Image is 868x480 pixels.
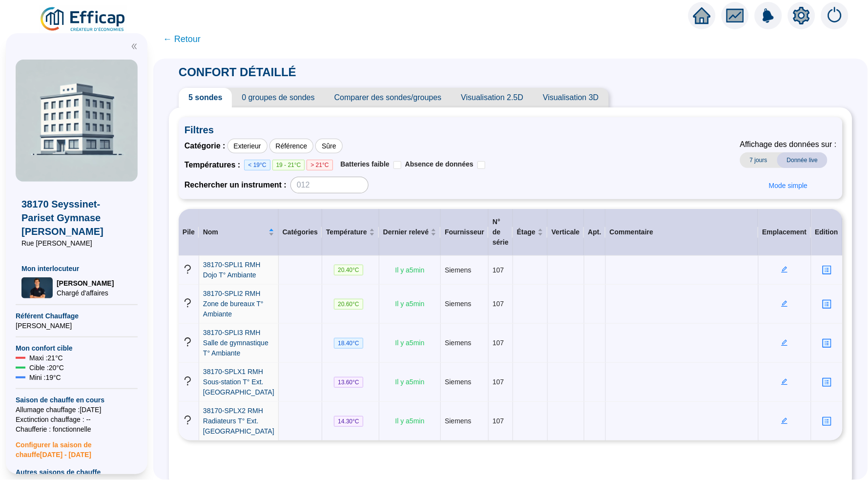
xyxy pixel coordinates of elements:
span: 107 [493,300,504,308]
span: 14.30 °C [334,416,363,427]
span: Batteries faible [341,160,390,168]
span: Maxi : 21 °C [29,353,63,363]
span: home [693,7,711,24]
span: 38170-SPLI2 RMH Zone de bureaux T° Ambiante [203,290,264,318]
th: Température [322,209,379,256]
th: Fournisseur [441,209,489,256]
span: question [183,298,193,308]
th: N° de série [489,209,513,256]
span: > 21°C [307,160,332,170]
span: Autres saisons de chauffe [16,467,138,477]
span: double-left [131,43,138,50]
span: fund [726,7,744,24]
span: Donnée live [777,152,827,168]
span: 7 jours [740,152,777,168]
img: alerts [755,2,782,29]
span: 107 [493,339,504,347]
span: 107 [493,417,504,425]
div: Exterieur [227,139,268,153]
span: Saison de chauffe en cours [16,395,138,405]
th: Apt. [584,209,606,256]
span: ← Retour [163,32,201,46]
span: Visualisation 2.5D [452,88,534,107]
span: [PERSON_NAME] [57,278,114,288]
span: Température [326,227,367,237]
a: 38170-SPLI1 RMH Dojo T° Ambiante [203,260,274,280]
span: Mon confort cible [16,343,138,353]
span: [PERSON_NAME] [16,321,138,331]
th: Nom [199,209,279,256]
span: 13.60 °C [334,377,363,388]
span: Nom [203,227,267,237]
span: 107 [493,378,504,386]
span: edit [781,300,788,307]
span: Rue [PERSON_NAME] [21,238,132,248]
span: Visualisation 3D [533,88,608,107]
span: Mon interlocuteur [21,264,132,273]
th: Edition [811,209,843,256]
a: 38170-SPLX1 RMH Sous-station T° Ext. [GEOGRAPHIC_DATA] [203,367,274,397]
span: 0 groupes de sondes [232,88,324,107]
button: Mode simple [761,178,815,193]
span: Cible : 20 °C [29,363,64,373]
span: profile [822,299,832,309]
span: Mode simple [769,181,807,191]
span: Il y a 5 min [395,417,425,425]
th: Emplacement [759,209,811,256]
span: profile [822,265,832,275]
span: setting [793,7,810,24]
span: Températures : [185,159,244,171]
div: Sûre [315,139,343,153]
td: Siemens [441,363,489,402]
span: edit [781,417,788,424]
span: 38170-SPLX2 RMH Radiateurs T° Ext. [GEOGRAPHIC_DATA] [203,407,274,435]
a: 38170-SPLI2 RMH Zone de bureaux T° Ambiante [203,289,274,319]
span: profile [822,338,832,348]
span: Absence de données [405,160,474,168]
span: Il y a 5 min [395,339,425,347]
span: CONFORT DÉTAILLÉ [169,65,306,79]
span: Chargé d'affaires [57,288,114,298]
span: Catégorie : [185,140,226,152]
input: 012 [290,177,369,193]
span: profile [822,377,832,387]
span: edit [781,339,788,346]
th: Verticale [548,209,584,256]
img: efficap energie logo [39,6,127,33]
span: question [183,376,193,386]
td: Siemens [441,256,489,285]
span: profile [822,417,832,426]
span: 38170-SPLX1 RMH Sous-station T° Ext. [GEOGRAPHIC_DATA] [203,368,274,396]
span: Affichage des données sur : [740,139,837,150]
th: Catégories [279,209,322,256]
th: Dernier relevé [379,209,441,256]
span: 20.60 °C [334,299,363,310]
span: Chaufferie : fonctionnelle [16,424,138,434]
span: Dernier relevé [383,227,429,237]
span: question [183,415,193,425]
th: Étage [513,209,548,256]
span: Étage [517,227,536,237]
span: Il y a 5 min [395,378,425,386]
span: Il y a 5 min [395,300,425,308]
a: 38170-SPLX2 RMH Radiateurs T° Ext. [GEOGRAPHIC_DATA] [203,406,274,437]
th: Commentaire [606,209,759,256]
span: Filtres [185,123,837,137]
span: 38170-SPLI3 RMH Salle de gymnastique T° Ambiante [203,329,269,357]
span: 19 - 21°C [272,160,305,170]
span: question [183,337,193,347]
span: 107 [493,266,504,274]
span: < 19°C [244,160,270,170]
span: Pile [183,228,195,236]
span: 18.40 °C [334,338,363,349]
span: 38170-SPLI1 RMH Dojo T° Ambiante [203,261,261,279]
span: 20.40 °C [334,265,363,275]
img: alerts [821,2,848,29]
img: Chargé d'affaires [21,277,53,298]
span: question [183,264,193,274]
span: Rechercher un instrument : [185,179,287,191]
span: Il y a 5 min [395,266,425,274]
a: 38170-SPLI3 RMH Salle de gymnastique T° Ambiante [203,328,274,358]
div: Référence [269,139,314,153]
td: Siemens [441,324,489,363]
